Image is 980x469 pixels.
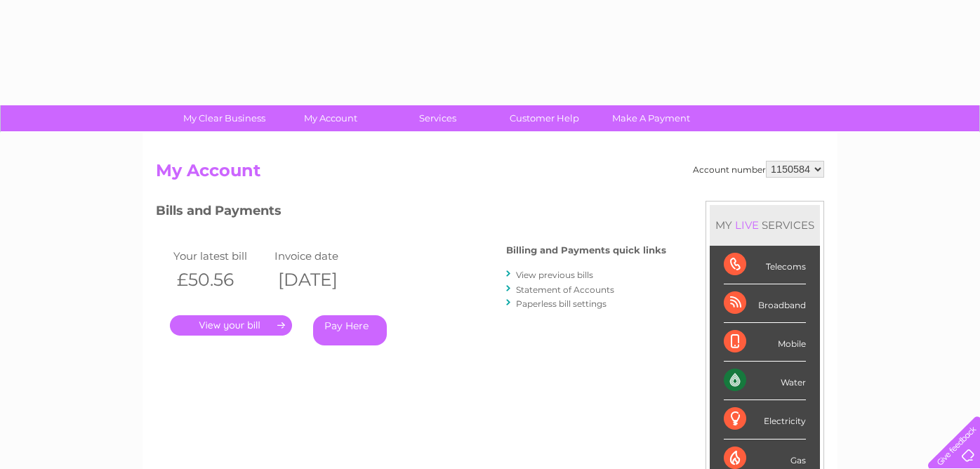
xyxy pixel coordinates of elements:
a: My Clear Business [166,105,282,131]
h3: Bills and Payments [156,201,666,225]
a: My Account [273,105,389,131]
div: Electricity [724,400,806,439]
a: Pay Here [313,315,387,345]
td: Invoice date [271,246,372,265]
a: Services [380,105,496,131]
a: Make A Payment [593,105,709,131]
div: Telecoms [724,246,806,284]
a: . [170,315,292,336]
div: Water [724,362,806,400]
td: Your latest bill [170,246,271,265]
div: Account number [693,161,824,178]
th: £50.56 [170,265,271,294]
div: LIVE [732,218,762,232]
a: Customer Help [486,105,602,131]
a: View previous bills [516,270,593,280]
div: MY SERVICES [710,205,820,245]
h4: Billing and Payments quick links [506,245,666,256]
h2: My Account [156,161,824,187]
div: Broadband [724,284,806,323]
a: Paperless bill settings [516,298,607,309]
a: Statement of Accounts [516,284,614,295]
div: Mobile [724,323,806,362]
th: [DATE] [271,265,372,294]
